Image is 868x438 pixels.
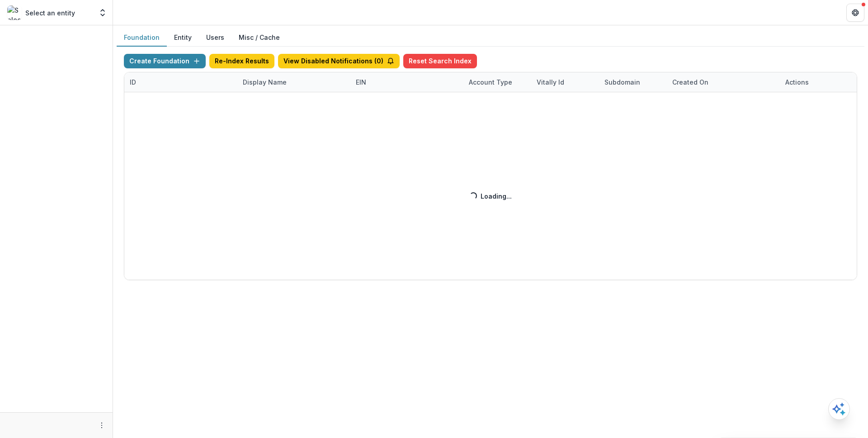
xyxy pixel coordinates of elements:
button: Get Help [846,4,864,22]
button: Foundation [117,29,167,47]
button: Open AI Assistant [828,398,850,420]
button: Entity [167,29,199,47]
button: Users [199,29,231,47]
p: Select an entity [25,8,75,18]
button: Open entity switcher [96,4,109,22]
button: Misc / Cache [231,29,287,47]
button: More [96,420,107,431]
img: Select an entity [7,5,22,20]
